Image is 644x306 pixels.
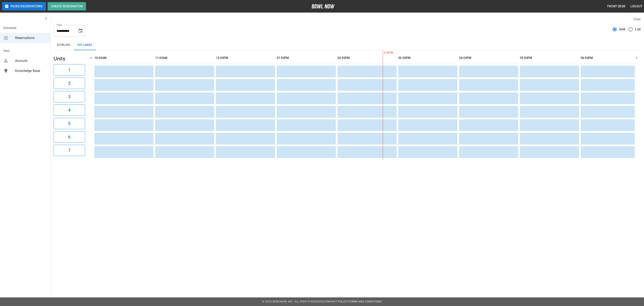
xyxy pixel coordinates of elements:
th: 11:00AM [155,52,214,64]
button: VIP Lanes [74,40,96,50]
span: 2:46PM [383,51,384,55]
h6: 7 [68,147,70,154]
button: 4 [54,104,85,116]
th: 01:00PM [277,52,336,64]
h6: 6 [68,134,70,140]
label: View [633,17,641,21]
span: Reservations [15,35,47,40]
div: inventory tabs [54,40,641,50]
button: Choose date, selected date is Oct 11, 2025 [76,27,85,35]
h6: 4 [68,107,70,113]
h5: Units [54,55,85,62]
button: Logout [629,3,644,10]
button: Front Desk [606,3,627,10]
a: Privacy Policy [325,300,348,303]
h6: 5 [68,120,70,127]
button: 2 [54,78,85,89]
span: Account [15,58,47,63]
span: Grid [619,27,625,32]
button: 6 [54,131,85,143]
button: 3 [54,91,85,102]
button: Bowling [54,40,74,50]
h6: 3 [68,93,70,100]
img: logo [312,4,335,8]
span: Knowledge Base [15,68,47,73]
button: Pause Reservations [2,2,46,10]
span: © 2022 BowlNow, Inc. All Rights Reserved. [262,300,325,303]
h6: 1 [68,66,70,73]
button: 1 [54,64,85,76]
button: Create Reservation [48,2,86,10]
a: Terms and Conditions [348,300,382,303]
th: 10:00AM [94,52,153,64]
button: 7 [54,145,85,156]
span: List [635,27,641,32]
h6: 2 [68,80,70,87]
button: 5 [54,118,85,129]
th: 12:00PM [216,52,275,64]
